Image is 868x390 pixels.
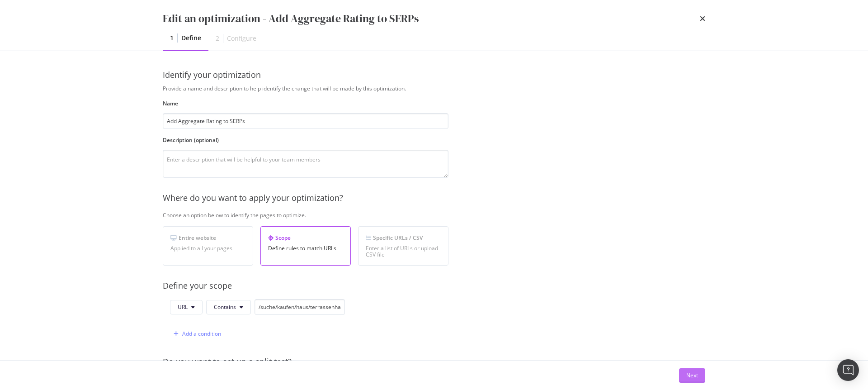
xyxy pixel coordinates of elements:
[163,113,448,129] input: Enter an optimization name to easily find it back
[679,368,705,383] button: Next
[206,300,251,314] button: Contains
[163,11,419,26] div: Edit an optimization - Add Aggregate Rating to SERPs
[366,234,441,242] div: Specific URLs / CSV
[227,34,256,43] div: Configure
[163,69,705,81] div: Identify your optimization
[268,245,343,252] div: Define rules to match URLs
[837,359,859,381] div: Open Intercom Messenger
[216,34,219,43] div: 2
[178,303,188,311] span: URL
[268,234,343,242] div: Scope
[163,211,750,219] div: Choose an option below to identify the pages to optimize.
[170,33,174,43] div: 1
[181,33,201,43] div: Define
[163,192,750,204] div: Where do you want to apply your optimization?
[700,11,705,26] div: times
[214,303,236,311] span: Contains
[170,327,221,341] button: Add a condition
[163,85,750,92] div: Provide a name and description to help identify the change that will be made by this optimization.
[170,300,203,314] button: URL
[163,100,448,107] label: Name
[163,280,750,292] div: Define your scope
[170,245,245,252] div: Applied to all your pages
[163,356,750,368] div: Do you want to set up a split test?
[163,136,448,144] label: Description (optional)
[182,330,221,338] div: Add a condition
[170,234,245,242] div: Entire website
[686,371,698,379] div: Next
[366,245,441,258] div: Enter a list of URLs or upload CSV file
